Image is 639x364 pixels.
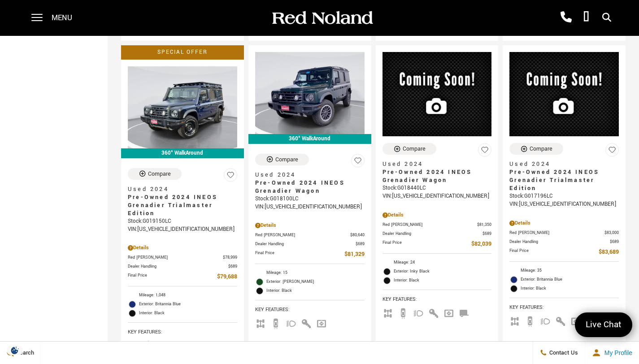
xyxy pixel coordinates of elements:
[128,193,230,217] span: Pre-Owned 2024 INEOS Grenadier Trialmaster Edition
[483,230,491,237] span: $689
[509,168,612,192] span: Pre-Owned 2024 INEOS Grenadier Trialmaster Edition
[121,45,244,60] div: Special Offer
[255,203,365,211] div: VIN: [US_VEHICLE_IDENTIFICATION_NUMBER]
[413,309,424,316] span: Fog Lights
[383,239,492,249] a: Final Price $82,039
[121,148,244,158] div: 360° WalkAround
[509,160,619,192] a: Used 2024Pre-Owned 2024 INEOS Grenadier Trialmaster Edition
[255,171,358,179] span: Used 2024
[585,342,639,364] button: Open user profile menu
[255,52,365,134] img: 2024 INEOS Grenadier Wagon
[255,250,365,259] a: Final Price $81,329
[128,272,237,282] a: Final Price $79,688
[509,160,612,168] span: Used 2024
[509,238,610,245] span: Dealer Handling
[383,211,492,219] div: Pricing Details - Pre-Owned 2024 INEOS Grenadier Wagon With Navigation & 4WD
[477,221,491,228] span: $81,350
[255,195,365,203] div: Stock : G018100LC
[383,160,492,184] a: Used 2024Pre-Owned 2024 INEOS Grenadier Wagon
[383,52,492,136] img: 2024 INEOS Grenadier Wagon
[459,309,469,316] span: Tow Package
[255,179,358,195] span: Pre-Owned 2024 INEOS Grenadier Wagon
[428,309,439,316] span: Keyless Entry
[223,254,237,261] span: $78,999
[599,247,619,257] span: $83,689
[383,230,483,237] span: Dealer Handling
[139,300,237,309] span: Exterior: Britannia Blue
[286,319,296,326] span: Fog Lights
[255,232,365,238] a: Red [PERSON_NAME] $80,640
[509,200,619,208] div: VIN: [US_VEHICLE_IDENTIFICATION_NUMBER]
[128,327,237,337] span: Key Features :
[255,232,350,238] span: Red [PERSON_NAME]
[398,309,409,316] span: Backup Camera
[509,247,619,257] a: Final Price $83,689
[266,277,365,286] span: Exterior: [PERSON_NAME]
[128,185,237,217] a: Used 2024Pre-Owned 2024 INEOS Grenadier Trialmaster Edition
[509,317,520,324] span: AWD
[255,319,266,326] span: AWD
[148,170,171,178] div: Compare
[383,295,492,304] span: Key Features :
[270,10,374,26] img: Red Noland Auto Group
[525,317,535,324] span: Backup Camera
[255,241,356,247] span: Dealer Handling
[383,143,436,155] button: Compare Vehicle
[128,272,217,282] span: Final Price
[575,312,632,337] a: Live Chat
[275,156,298,164] div: Compare
[403,145,426,153] div: Compare
[555,317,566,324] span: Keyless Entry
[509,219,619,227] div: Pricing Details - Pre-Owned 2024 INEOS Grenadier Trialmaster Edition With Navigation & 4WD
[383,221,492,228] a: Red [PERSON_NAME] $81,350
[255,241,365,247] a: Dealer Handling $689
[344,250,365,259] span: $81,329
[509,143,563,155] button: Compare Vehicle
[581,319,626,331] span: Live Chat
[509,192,619,200] div: Stock : G017196LC
[509,247,599,257] span: Final Price
[128,263,237,270] a: Dealer Handling $689
[604,230,619,236] span: $83,000
[443,309,454,316] span: Navigation Sys
[128,168,182,180] button: Compare Vehicle
[255,269,365,277] li: Mileage: 15
[509,52,619,136] img: 2024 INEOS Grenadier Trialmaster Edition
[605,143,619,160] button: Save Vehicle
[383,239,472,249] span: Final Price
[128,217,237,225] div: Stock : G019150LC
[255,250,344,259] span: Final Price
[255,171,365,195] a: Used 2024Pre-Owned 2024 INEOS Grenadier Wagon
[478,143,491,160] button: Save Vehicle
[547,349,578,357] span: Contact Us
[128,291,237,300] li: Mileage: 1,048
[356,241,365,247] span: $689
[217,272,237,282] span: $79,688
[509,230,619,236] a: Red [PERSON_NAME] $83,000
[383,184,492,192] div: Stock : G018440LC
[383,160,485,168] span: Used 2024
[4,346,25,355] img: Opt-Out Icon
[128,254,223,261] span: Red [PERSON_NAME]
[383,168,485,184] span: Pre-Owned 2024 INEOS Grenadier Wagon
[139,309,237,318] span: Interior: Black
[350,232,365,238] span: $80,640
[316,319,327,326] span: Navigation Sys
[224,168,237,186] button: Save Vehicle
[128,225,237,234] div: VIN: [US_VEHICLE_IDENTIFICATION_NUMBER]
[383,258,492,267] li: Mileage: 24
[509,230,604,236] span: Red [PERSON_NAME]
[509,238,619,245] a: Dealer Handling $689
[270,319,281,326] span: Backup Camera
[255,221,365,230] div: Pricing Details - Pre-Owned 2024 INEOS Grenadier Wagon With Navigation & 4WD
[509,303,619,312] span: Key Features :
[4,346,25,355] section: Click to Open Cookie Consent Modal
[530,145,552,153] div: Compare
[540,317,551,324] span: Fog Lights
[255,305,365,315] span: Key Features :
[383,192,492,200] div: VIN: [US_VEHICLE_IDENTIFICATION_NUMBER]
[351,154,365,171] button: Save Vehicle
[509,266,619,275] li: Mileage: 35
[521,284,619,293] span: Interior: Black
[266,286,365,295] span: Interior: Black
